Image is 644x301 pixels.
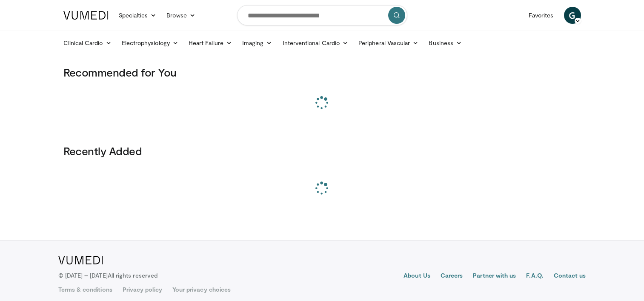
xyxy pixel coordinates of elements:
a: Careers [441,271,463,281]
a: Heart Failure [183,34,237,51]
a: Imaging [237,34,278,51]
a: Contact us [554,271,586,281]
a: Privacy policy [123,285,162,294]
input: Search topics, interventions [237,5,407,26]
a: Peripheral Vascular [353,34,424,51]
p: © [DATE] – [DATE] [58,271,158,280]
a: Clinical Cardio [58,34,117,51]
span: All rights reserved [108,272,157,279]
a: About Us [404,271,430,281]
a: Your privacy choices [172,285,231,294]
a: Terms & conditions [58,285,112,294]
a: Browse [161,7,200,24]
img: VuMedi Logo [58,256,103,264]
a: Business [424,34,467,51]
a: Partner with us [473,271,516,281]
a: Specialties [114,7,162,24]
h3: Recommended for You [63,65,581,79]
a: G [564,7,581,24]
a: Interventional Cardio [278,34,354,51]
img: VuMedi Logo [63,11,109,20]
a: Electrophysiology [117,34,183,51]
a: F.A.Q. [526,271,543,281]
h3: Recently Added [63,144,581,158]
a: Favorites [524,7,559,24]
